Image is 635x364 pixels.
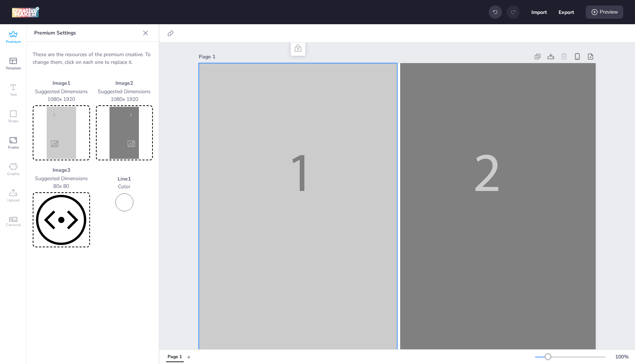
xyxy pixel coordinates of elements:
[34,194,89,246] img: Preview
[33,166,90,174] p: Image 3
[96,175,153,183] p: Line 1
[162,350,187,363] div: Tabs
[559,4,574,20] button: Export
[96,79,153,87] p: Image 2
[96,183,153,190] p: Color
[6,222,21,228] span: Carousel
[96,88,153,95] p: Suggested Dimensions
[34,24,140,42] p: Premium Settings
[8,118,18,124] span: Shape
[33,88,90,95] p: Suggested Dimensions
[33,51,153,66] p: These are the resources of the premium creative. To change them, click on each one to replace it.
[187,350,191,363] button: +
[12,7,39,18] img: logo Creative Maker
[6,39,21,45] span: Premium
[33,182,90,190] p: 80 x 80
[7,197,19,203] span: Upload
[33,95,90,103] p: 1080 x 1920
[34,107,89,159] img: Preview
[199,53,530,61] div: Page 1
[613,353,631,361] div: 100 %
[96,95,153,103] p: 1080 x 1920
[33,79,90,87] p: Image 1
[33,175,90,182] p: Suggested Dimensions
[531,4,547,20] button: Import
[586,6,623,19] div: Preview
[10,92,17,98] span: Text
[168,354,182,360] div: Page 1
[8,145,19,150] span: Frame
[97,107,152,159] img: Preview
[6,65,21,71] span: Template
[7,171,20,177] span: Graphic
